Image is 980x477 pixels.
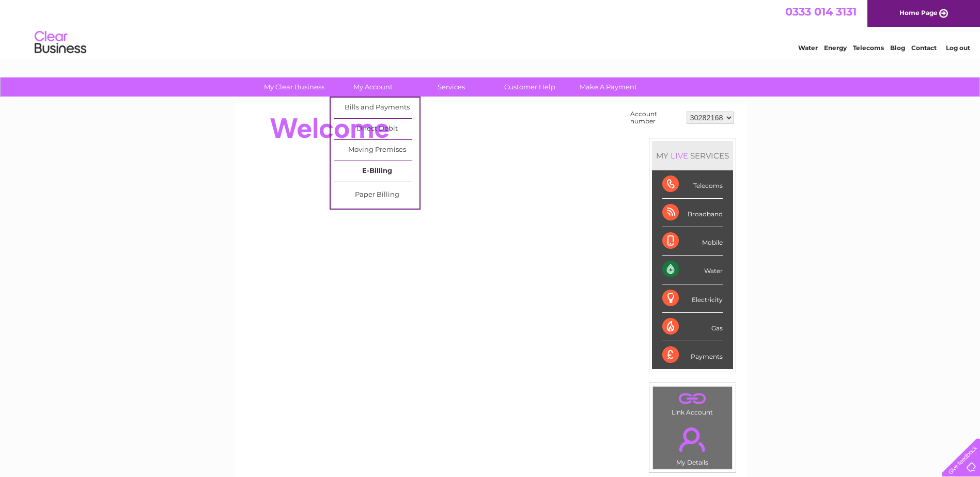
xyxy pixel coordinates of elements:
[853,44,884,52] a: Telecoms
[334,161,419,182] a: E-Billing
[652,141,733,170] div: MY SERVICES
[656,389,729,407] a: .
[911,44,937,52] a: Contact
[652,386,733,419] td: Link Account
[662,199,723,227] div: Broadband
[668,151,690,161] div: LIVE
[662,313,723,341] div: Gas
[662,170,723,199] div: Telecoms
[662,227,723,256] div: Mobile
[487,77,572,97] a: Customer Help
[798,44,818,52] a: Water
[662,284,723,313] div: Electricity
[330,77,415,97] a: My Account
[946,44,970,52] a: Log out
[34,27,87,58] img: logo.png
[409,77,494,97] a: Services
[890,44,905,52] a: Blog
[628,108,684,128] td: Account number
[334,119,419,139] a: Direct Debit
[662,341,723,369] div: Payments
[334,98,419,118] a: Bills and Payments
[652,419,733,469] td: My Details
[566,77,651,97] a: Make A Payment
[785,5,857,18] a: 0333 014 3131
[656,421,729,457] a: .
[334,140,419,161] a: Moving Premises
[252,77,337,97] a: My Clear Business
[662,256,723,284] div: Water
[246,6,735,50] div: Clear Business is a trading name of Verastar Limited (registered in [GEOGRAPHIC_DATA] No. 3667643...
[824,44,847,52] a: Energy
[334,185,419,205] a: Paper Billing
